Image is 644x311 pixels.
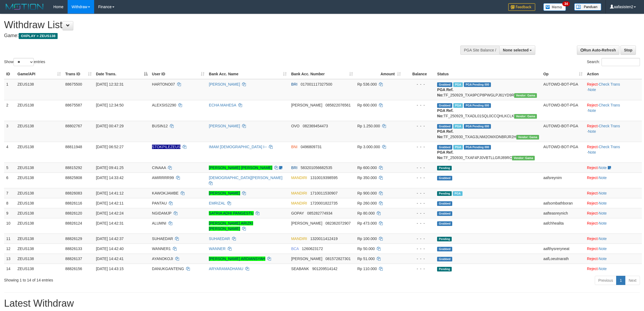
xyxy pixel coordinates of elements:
[152,176,174,180] span: AMIRRRR99
[574,3,601,11] img: panduan.png
[585,121,642,142] td: · ·
[587,201,598,205] a: Reject
[152,201,167,205] span: PANTAU
[357,176,377,180] span: Rp 350.000
[464,145,491,150] span: PGA Pending
[65,237,82,241] span: 88826129
[437,211,452,216] span: Grabbed
[150,69,207,79] th: User ID: activate to sort column ascending
[357,267,377,271] span: Rp 110.000
[15,121,63,142] td: ZEUS138
[599,176,607,180] a: Note
[585,244,642,254] td: ·
[302,247,323,251] span: Copy 1260623172 to clipboard
[357,191,377,195] span: Rp 900.000
[291,103,322,107] span: [PERSON_NAME]
[625,276,640,285] a: Next
[152,124,168,128] span: BUSIN12
[588,129,596,134] a: Note
[585,142,642,163] td: · ·
[209,201,225,205] a: EMRIZAL
[587,257,598,261] a: Reject
[96,267,124,271] span: [DATE] 14:43:15
[587,58,640,66] label: Search:
[453,82,463,87] span: Marked by aaftrukkakada
[541,244,585,254] td: aafthysreryneat
[310,201,338,205] span: Copy 1720001822735 to clipboard
[96,145,124,149] span: [DATE] 06:52:27
[599,201,607,205] a: Note
[541,218,585,234] td: aafchhealita
[499,46,535,55] button: None selected
[4,188,15,198] td: 7
[357,221,377,225] span: Rp 473.000
[599,103,620,107] a: Check Trans
[587,221,598,225] a: Reject
[562,1,570,6] span: 34
[291,166,297,170] span: BRI
[209,82,240,86] a: [PERSON_NAME]
[325,221,351,225] span: Copy 082362072907 to clipboard
[4,208,15,218] td: 9
[357,237,377,241] span: Rp 100.000
[15,100,63,121] td: ZEUS138
[437,103,452,108] span: Grabbed
[437,88,453,97] b: PGA Ref. No:
[437,129,453,139] b: PGA Ref. No:
[585,254,642,264] td: ·
[307,211,332,215] span: Copy 085282774934 to clipboard
[4,3,45,11] img: MOTION_logo.png
[15,264,63,274] td: ZEUS138
[599,257,607,261] a: Note
[96,211,124,215] span: [DATE] 14:42:24
[15,244,63,254] td: ZEUS138
[209,191,240,195] a: [PERSON_NAME]
[541,79,585,100] td: AUTOWD-BOT-PGA
[300,145,322,149] span: Copy 0496809731 to clipboard
[464,82,491,87] span: PGA Pending
[405,123,433,129] div: - - -
[289,69,355,79] th: Bank Acc. Number: activate to sort column ascending
[152,247,171,251] span: WANNER1
[585,208,642,218] td: ·
[585,198,642,208] td: ·
[585,188,642,198] td: ·
[453,191,462,196] span: Marked by aafchomsokheang
[435,69,541,79] th: Status
[403,69,435,79] th: Balance
[585,234,642,244] td: ·
[291,221,322,225] span: [PERSON_NAME]
[599,145,620,149] a: Check Trans
[541,121,585,142] td: AUTOWD-BOT-PGA
[15,254,63,264] td: ZEUS138
[4,58,45,66] label: Show entries
[152,257,173,261] span: AYANOKOJI
[405,221,433,226] div: - - -
[152,82,175,86] span: HARTONO07
[15,79,63,100] td: ZEUS138
[209,176,282,180] a: [DEMOGRAPHIC_DATA][PERSON_NAME]
[96,82,124,86] span: [DATE] 12:32:31
[4,163,15,173] td: 5
[587,237,598,241] a: Reject
[4,264,15,274] td: 14
[587,103,598,107] a: Reject
[587,124,598,128] a: Reject
[291,145,297,149] span: BNI
[588,88,596,92] a: Note
[435,100,541,121] td: TF_250929_TXADL01SQL0CCQHLKCLK
[152,103,176,107] span: ALEXSIS2290
[460,46,499,55] div: PGA Site Balance /
[437,145,452,150] span: Grabbed
[65,221,82,225] span: 88826124
[209,124,240,128] a: [PERSON_NAME]
[4,218,15,234] td: 10
[437,237,452,241] span: Pending
[588,108,596,113] a: Note
[209,166,272,170] a: [PERSON_NAME] [PERSON_NAME]
[4,20,424,30] h1: Withdraw List
[310,176,338,180] span: Copy 1310019398595 to clipboard
[541,208,585,218] td: aafteasreynich
[602,58,640,66] input: Search:
[65,267,82,271] span: 88826156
